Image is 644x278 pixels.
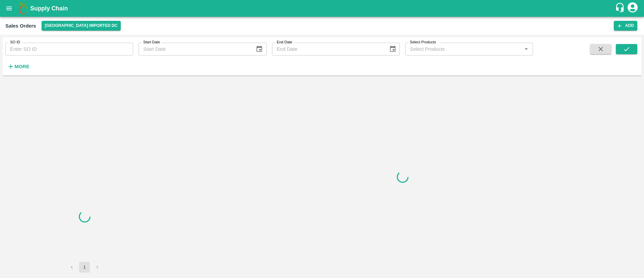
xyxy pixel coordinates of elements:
button: open drawer [1,1,17,16]
strong: More [14,64,30,69]
div: Sales Orders [5,22,36,30]
label: Select Products [410,40,436,45]
div: account of current user [627,1,639,15]
label: End Date [277,40,292,45]
button: Open [522,45,531,53]
label: SO ID [10,40,20,45]
input: Select Products [407,45,520,53]
label: Start Date [143,40,160,45]
button: Select DC [42,21,121,31]
a: Supply Chain [30,4,615,13]
img: logo [17,2,30,15]
button: Choose date [253,43,266,55]
button: More [5,61,31,72]
input: Enter SO ID [5,43,133,55]
button: page 1 [79,262,90,273]
div: customer-support [615,2,627,14]
button: Choose date [386,43,399,55]
button: Add [614,21,637,31]
b: Supply Chain [30,5,68,12]
nav: pagination navigation [65,262,104,273]
input: End Date [272,43,384,55]
input: Start Date [139,43,250,55]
